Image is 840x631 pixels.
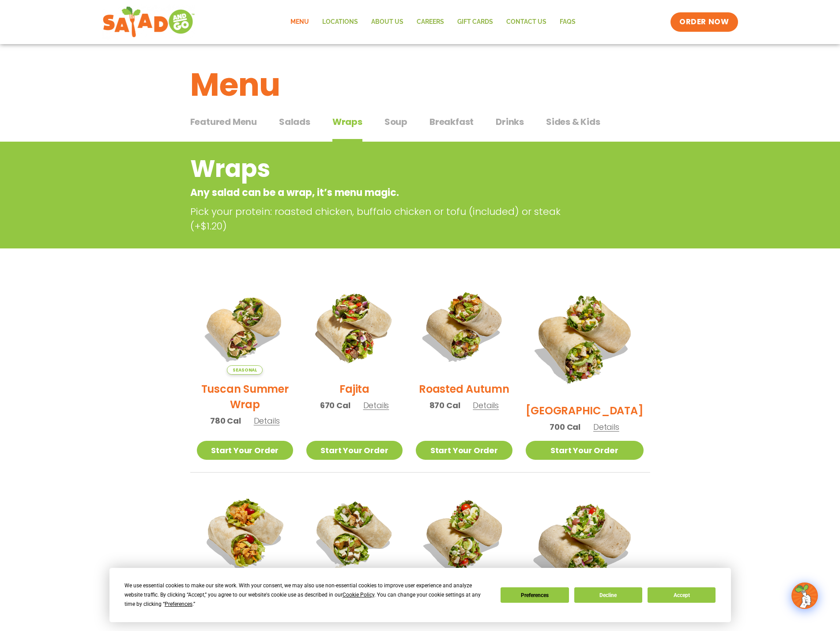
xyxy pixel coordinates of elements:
[574,587,642,603] button: Decline
[363,400,389,411] span: Details
[429,399,460,411] span: 870 Cal
[473,400,499,411] span: Details
[416,441,512,460] a: Start Your Order
[670,12,738,32] a: ORDER NOW
[526,441,644,460] a: Start Your Order
[792,583,817,608] img: wpChatIcon
[593,421,619,432] span: Details
[306,486,403,582] img: Product photo for Caesar Wrap
[197,278,293,375] img: Product photo for Tuscan Summer Wrap
[306,278,403,375] img: Product photo for Fajita Wrap
[429,115,474,128] span: Breakfast
[550,421,580,433] span: 700 Cal
[416,278,512,375] img: Product photo for Roasted Autumn Wrap
[306,441,403,460] a: Start Your Order
[165,601,192,607] span: Preferences
[124,581,490,609] div: We use essential cookies to make our site work. With your consent, we may also use non-essential ...
[500,12,553,32] a: Contact Us
[190,204,583,233] p: Pick your protein: roasted chicken, buffalo chicken or tofu (included) or steak (+$1.20)
[332,115,362,128] span: Wraps
[210,415,241,427] span: 780 Cal
[316,12,365,32] a: Locations
[501,587,569,603] button: Preferences
[197,381,293,412] h2: Tuscan Summer Wrap
[102,4,196,40] img: new-SAG-logo-768×292
[190,151,579,187] h2: Wraps
[419,381,509,397] h2: Roasted Autumn
[526,403,644,418] h2: [GEOGRAPHIC_DATA]
[526,486,644,604] img: Product photo for Greek Wrap
[384,115,407,128] span: Soup
[546,115,600,128] span: Sides & Kids
[526,278,644,396] img: Product photo for BBQ Ranch Wrap
[343,592,374,598] span: Cookie Policy
[451,12,500,32] a: GIFT CARDS
[284,12,582,32] nav: Menu
[339,381,369,397] h2: Fajita
[190,185,579,200] p: Any salad can be a wrap, it’s menu magic.
[197,441,293,460] a: Start Your Order
[109,568,731,622] div: Cookie Consent Prompt
[284,12,316,32] a: Menu
[416,486,512,582] img: Product photo for Cobb Wrap
[254,415,280,426] span: Details
[679,17,729,27] span: ORDER NOW
[496,115,524,128] span: Drinks
[190,61,650,109] h1: Menu
[279,115,310,128] span: Salads
[190,112,650,142] div: Tabbed content
[365,12,410,32] a: About Us
[190,115,257,128] span: Featured Menu
[648,587,716,603] button: Accept
[320,399,350,411] span: 670 Cal
[197,486,293,582] img: Product photo for Buffalo Chicken Wrap
[410,12,451,32] a: Careers
[553,12,582,32] a: FAQs
[227,365,263,375] span: Seasonal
